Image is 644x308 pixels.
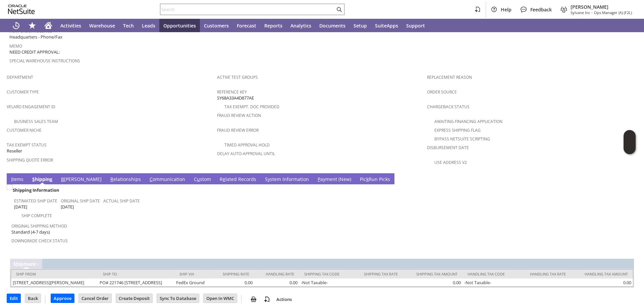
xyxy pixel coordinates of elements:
img: add-record.svg [263,295,271,303]
div: Shipping Rate [216,271,249,276]
div: Shipping Information [11,186,319,194]
a: Reports [260,19,286,32]
a: Payment (New) [316,176,353,183]
a: Velaro Engagement ID [7,104,55,110]
td: 0.00 [211,279,254,287]
a: Unrolled view on [625,175,633,183]
a: Tax Exempt Status [7,142,47,148]
svg: Home [44,21,52,29]
a: Awaiting Financing Application [434,119,502,124]
span: Opportunities [163,22,196,29]
span: Ops Manager (A) (F2L) [594,10,632,15]
a: Delay Auto-Approval Until [217,151,275,157]
input: Back [25,294,41,303]
div: Shortcuts [24,19,40,32]
span: Customers [204,22,229,29]
img: Unchecked [7,184,12,190]
div: Shipping Tax Code [304,271,347,276]
svg: Recent Records [12,21,20,29]
a: Department [7,74,33,80]
div: Shipping Tax Amount [408,271,458,276]
a: Original Shipping Method [11,223,67,229]
a: Customer Niche [7,127,42,133]
input: Create Deposit [116,294,152,303]
a: Downgrade Check Status [11,238,68,244]
img: print.svg [250,295,258,303]
a: Customer Type [7,89,39,95]
a: Fraud Review Action [217,113,261,118]
span: y [268,176,270,182]
a: Timed Approval Hold [224,142,270,148]
div: Ship To [103,271,169,276]
input: Approve [51,294,74,303]
span: C [150,176,153,182]
span: B [61,176,64,182]
span: Leads [142,22,155,29]
a: B[PERSON_NAME] [59,176,103,183]
span: Sylvane Inc [571,10,590,15]
span: Reseller [7,148,22,154]
span: e [223,176,225,182]
a: Forecast [233,19,260,32]
a: Ship Complete [21,213,52,219]
a: Support [402,19,429,32]
div: Ship From [16,271,93,276]
a: Warehouse [85,19,119,32]
a: Actions [274,296,294,302]
a: Original Ship Date [61,198,100,204]
td: PO# 221746 [STREET_ADDRESS] [98,279,174,287]
span: Feedback [530,6,552,13]
a: Order Source [427,89,457,95]
a: Memo [9,43,22,49]
a: Related Records [218,176,258,183]
span: [DATE] [61,204,74,210]
span: Standard (4-7 days) [11,229,50,235]
span: [DATE] [14,204,27,210]
a: Documents [315,19,350,32]
a: Actual Ship Date [103,198,140,204]
span: SuiteApps [375,22,398,29]
td: [STREET_ADDRESS][PERSON_NAME] [11,279,98,287]
span: R [110,176,113,182]
span: Oracle Guided Learning Widget. To move around, please hold and drag [624,142,636,155]
a: Estimated Ship Date [14,198,57,204]
div: Handling Tax Code [468,271,513,276]
a: Recent Records [8,19,24,32]
a: Reference Key [217,89,247,95]
span: Support [406,22,425,29]
span: Headquarters - Phone/Fax [9,34,62,40]
svg: Search [335,5,343,13]
svg: Shortcuts [28,21,36,29]
td: 0.00 [571,279,633,287]
td: 0.00 [403,279,463,287]
div: Shipping Tax Rate [357,271,398,276]
span: NEED CREDIT APPROVAL: [9,49,60,55]
a: Tax Exempt. Doc Provided [224,104,279,110]
a: Leads [138,19,159,32]
span: Warehouse [89,22,115,29]
a: Communication [148,176,187,183]
td: FedEx Ground [174,279,211,287]
span: Tech [123,22,134,29]
a: Replacement reason [427,74,472,80]
span: Help [501,6,512,13]
td: -Not Taxable- [463,279,518,287]
td: -Not Taxable- [299,279,352,287]
a: PickRun Picks [358,176,392,183]
span: Setup [354,22,367,29]
a: Fraud Review Error [217,127,259,133]
a: Shipping Quote Error [7,157,53,163]
a: Home [40,19,56,32]
span: k [366,176,369,182]
span: Forecast [237,22,256,29]
a: Business Sales Team [14,119,58,124]
span: Analytics [290,22,311,29]
a: SuiteApps [371,19,402,32]
input: Cancel Order [79,294,111,303]
a: Relationships [109,176,143,183]
span: SY68A33A4D877AE [217,95,254,101]
a: Setup [350,19,371,32]
div: Handling Rate [259,271,294,276]
input: Sync To Database [157,294,199,303]
span: P [318,176,320,182]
